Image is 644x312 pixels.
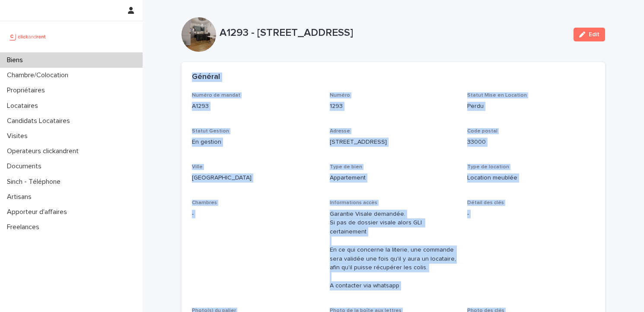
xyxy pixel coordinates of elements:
[3,56,30,64] p: Biens
[330,210,457,290] p: Garantie Visale demandée. Si pas de dossier visale alors GLI certainement En ce qui concerne la l...
[330,164,362,170] span: Type de bien
[3,208,74,216] p: Apporteur d'affaires
[467,138,595,147] p: 33000
[3,147,86,155] p: Operateurs clickandrent
[192,210,319,219] p: -
[330,173,457,183] p: Appartement
[192,200,217,205] span: Chambres
[330,138,457,147] p: [STREET_ADDRESS]
[192,93,240,98] span: Numéro de mandat
[192,129,229,134] span: Statut Gestion
[192,138,319,147] p: En gestion
[330,200,377,205] span: Informations accès
[330,129,350,134] span: Adresse
[467,93,527,98] span: Statut Mise en Location
[330,93,350,98] span: Numéro
[3,117,77,125] p: Candidats Locataires
[467,102,595,111] p: Perdu
[574,28,605,41] button: Edit
[220,27,567,39] p: A1293 - [STREET_ADDRESS]
[3,86,52,95] p: Propriétaires
[330,102,457,111] p: 1293
[192,102,319,111] p: A1293
[192,72,220,82] h2: Général
[467,164,509,170] span: Type de location
[3,71,75,79] p: Chambre/Colocation
[3,162,48,170] p: Documents
[3,132,35,140] p: Visites
[3,102,45,110] p: Locataires
[467,173,595,183] p: Location meublée
[192,173,319,183] p: [GEOGRAPHIC_DATA]
[3,178,67,186] p: Sinch - Téléphone
[467,129,497,134] span: Code postal
[3,223,46,231] p: Freelances
[467,200,504,205] span: Détail des clés
[589,32,599,38] span: Edit
[7,28,49,45] img: UCB0brd3T0yccxBKYDjQ
[3,193,38,201] p: Artisans
[192,164,203,170] span: Ville
[467,210,595,219] p: -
